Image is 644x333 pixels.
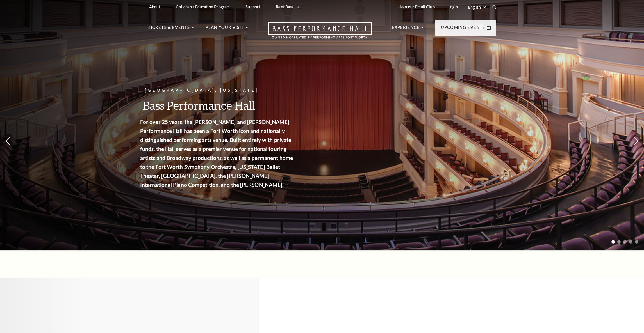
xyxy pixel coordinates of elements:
p: Plan Your Visit [206,24,244,34]
p: [GEOGRAPHIC_DATA], [US_STATE] [146,87,300,94]
p: Rent Bass Hall [276,4,302,9]
p: About [149,4,160,9]
p: Experience [392,24,420,34]
p: Tickets & Events [148,24,190,34]
p: Support [245,4,260,9]
p: Children's Education Program [176,4,230,9]
p: Upcoming Events [441,24,485,34]
select: Select: [467,4,487,10]
strong: For over 25 years, the [PERSON_NAME] and [PERSON_NAME] Performance Hall has been a Fort Worth ico... [146,119,299,188]
h3: Bass Performance Hall [146,98,300,112]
